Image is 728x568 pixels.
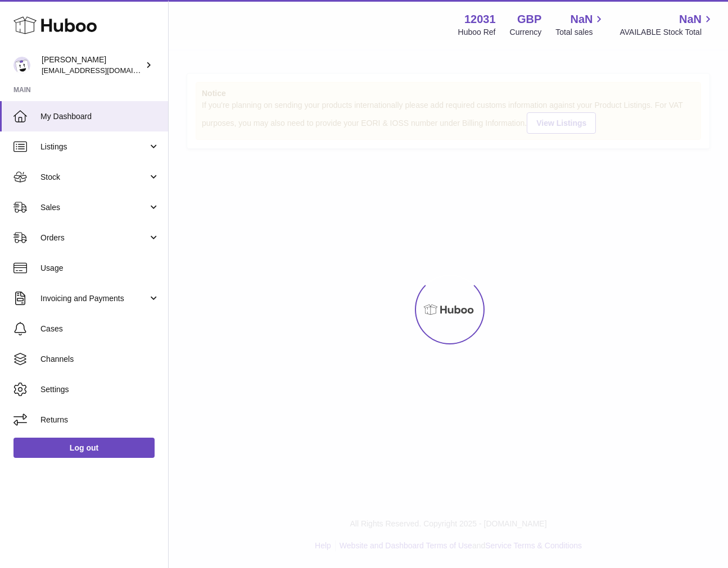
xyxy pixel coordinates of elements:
a: NaN Total sales [555,12,605,38]
span: Orders [40,233,148,243]
span: [EMAIL_ADDRESS][DOMAIN_NAME] [42,66,165,75]
a: NaN AVAILABLE Stock Total [620,12,715,38]
span: Cases [40,324,160,334]
span: My Dashboard [40,111,160,122]
span: Sales [40,202,148,213]
span: Channels [40,354,160,365]
span: Returns [40,415,160,425]
img: admin@makewellforyou.com [13,57,30,74]
span: Stock [40,172,148,183]
strong: 12031 [464,12,496,27]
div: [PERSON_NAME] [42,54,143,76]
div: Huboo Ref [458,27,496,38]
div: Currency [510,27,542,38]
span: Listings [40,142,148,152]
a: Log out [13,438,155,458]
strong: GBP [517,12,541,27]
span: NaN [570,12,593,27]
span: NaN [679,12,702,27]
span: Invoicing and Payments [40,293,148,304]
span: Usage [40,263,160,274]
span: AVAILABLE Stock Total [620,27,715,38]
span: Settings [40,384,160,395]
span: Total sales [555,27,605,38]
